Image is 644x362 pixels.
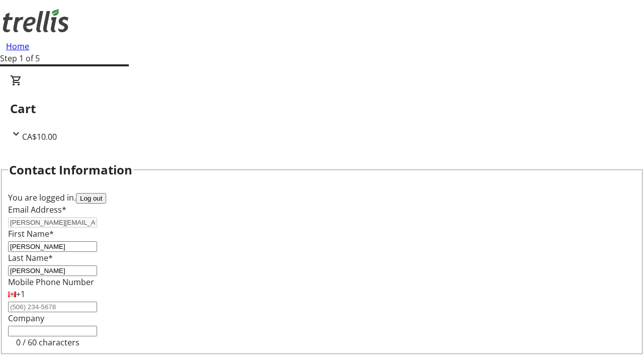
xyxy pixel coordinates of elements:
tr-character-limit: 0 / 60 characters [16,337,79,348]
h2: Cart [10,100,634,118]
div: CartCA$10.00 [10,74,634,143]
input: (506) 234-5678 [8,302,97,312]
button: Log out [76,193,106,204]
label: Mobile Phone Number [8,277,94,288]
label: Email Address* [8,204,66,215]
h2: Contact Information [9,161,132,179]
label: Company [8,313,44,324]
span: CA$10.00 [22,131,57,142]
div: You are logged in. [8,192,636,204]
label: Last Name* [8,252,53,263]
label: First Name* [8,228,54,239]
